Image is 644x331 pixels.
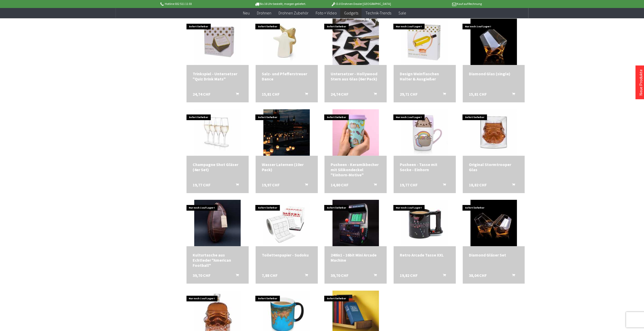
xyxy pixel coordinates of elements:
[400,162,450,172] div: Pusheen - Tasse mit Socke - Einhorn
[262,273,278,278] span: 7,88 CHF
[400,252,450,258] div: Retro Arcade Tasse XXL
[299,273,311,279] button: In den Warenkorb
[262,162,312,172] div: Wasser Laternen (10er Pack)
[469,182,487,187] span: 18,82 CHF
[193,71,242,81] div: Trinkspiel - Untersetzer "Quiz Drink Mats"
[469,252,519,258] a: Diamond Gläser Set 38,04 CHF In den Warenkorb
[344,10,358,15] span: Gadgets
[312,8,340,18] a: Foto + Video
[321,1,401,7] p: DJI Drohnen Dealer [GEOGRAPHIC_DATA]
[398,10,406,15] span: Sale
[401,109,448,156] img: Pusheen - Tasse mit Socke - Einhorn
[470,200,517,246] img: Diamond Gläser Set
[401,1,482,7] p: Kauf auf Rechnung
[469,71,519,76] div: Diamond Glas (single)
[400,252,450,258] a: Retro Arcade Tasse XXL 19,82 CHF In den Warenkorb
[506,92,518,98] button: In den Warenkorb
[437,182,449,189] button: In den Warenkorb
[331,252,380,263] div: 240in1 - 16bit Mini Arcade Machine
[401,200,448,246] img: Retro Arcade Tasse XXL
[299,92,311,98] button: In den Warenkorb
[470,109,517,156] img: Original Stormtrooper Glas
[400,182,418,187] span: 19,77 CHF
[331,71,380,81] div: Untersetzer - Hollywood Stern aus Glas (6er Pack)
[400,71,450,81] div: Design Weinflaschen Halter & Ausgießer
[332,19,379,65] img: Untersetzer - Hollywood Stern aus Glas (6er Pack)
[193,252,242,268] div: Kulturtasche aus Echtleder "American Football"
[437,92,449,98] button: In den Warenkorb
[469,71,519,76] a: Diamond Glas (single) 15,81 CHF In den Warenkorb
[193,182,210,187] span: 19,77 CHF
[365,10,391,15] span: Technik-Trends
[401,19,448,65] img: Design Weinflaschen Halter & Ausgießer
[470,19,517,65] img: Diamond Glas
[316,10,337,15] span: Foto + Video
[279,10,308,15] span: Drohnen Zubehör
[368,182,380,189] button: In den Warenkorb
[240,1,321,7] p: Bis 16 Uhr bestellt, morgen geliefert.
[193,71,242,81] a: Trinkspiel - Untersetzer "Quiz Drink Mats" 24,74 CHF In den Warenkorb
[263,200,310,246] img: Toilettenpapier - Sudoku 0000120
[263,19,310,65] img: Salz- und Pfefferstreuer Dance
[194,19,241,65] img: Trinkspiel - Untersetzer "Quiz Drink Mats"
[400,92,418,97] span: 29,71 CHF
[257,10,271,15] span: Drohnen
[331,273,348,278] span: 39,70 CHF
[331,182,348,187] span: 14,80 CHF
[263,109,310,156] img: Wasser Laternen (10er Pack)
[331,92,348,97] span: 24,74 CHF
[230,182,242,189] button: In den Warenkorb
[262,182,280,187] span: 19,97 CHF
[332,200,379,246] img: 240in1 - 16bit Mini Arcade Machine
[194,200,241,246] img: Kulturtasche aus Echtleder "American Football"
[506,182,518,189] button: In den Warenkorb
[331,162,380,177] a: Pusheen - Keramikbecher mit Silikondeckel "Einhorn-Motive" 14,80 CHF In den Warenkorb
[193,273,210,278] span: 39,70 CHF
[332,109,379,156] img: Pusheen - Keramikbecher mit Silikondeckel "Einhorn-Motive"
[239,8,253,18] a: Neu
[469,162,519,172] div: Original Stormtrooper Glas
[193,162,242,172] a: Champagne Shot Gläser (4er Set) 19,77 CHF In den Warenkorb
[193,92,210,97] span: 24,74 CHF
[469,162,519,172] a: Original Stormtrooper Glas 18,82 CHF In den Warenkorb
[262,162,312,172] a: Wasser Laternen (10er Pack) 19,97 CHF In den Warenkorb
[362,8,395,18] a: Technik-Trends
[159,1,240,7] p: Hotline 032 511 11 03
[331,71,380,81] a: Untersetzer - Hollywood Stern aus Glas (6er Pack) 24,74 CHF In den Warenkorb
[193,162,242,172] div: Champagne Shot Gläser (4er Set)
[400,71,450,81] a: Design Weinflaschen Halter & Ausgießer 29,71 CHF In den Warenkorb
[299,182,311,189] button: In den Warenkorb
[506,273,518,279] button: In den Warenkorb
[340,8,362,18] a: Gadgets
[469,273,487,278] span: 38,04 CHF
[194,109,241,156] img: Champagne Shot Gläser (4er Set)
[331,252,380,263] a: 240in1 - 16bit Mini Arcade Machine 39,70 CHF In den Warenkorb
[368,92,380,98] button: In den Warenkorb
[262,252,312,258] div: Toilettenpapier - Sudoku
[193,252,242,268] a: Kulturtasche aus Echtleder "American Football" 39,70 CHF In den Warenkorb
[262,92,280,97] span: 15,81 CHF
[253,8,275,18] a: Drohnen
[469,92,487,97] span: 15,81 CHF
[262,71,312,81] a: Salz- und Pfefferstreuer Dance 15,81 CHF In den Warenkorb
[243,10,250,15] span: Neu
[262,252,312,258] a: Toilettenpapier - Sudoku 7,88 CHF In den Warenkorb
[230,273,242,279] button: In den Warenkorb
[400,162,450,172] a: Pusheen - Tasse mit Socke - Einhorn 19,77 CHF In den Warenkorb
[368,273,380,279] button: In den Warenkorb
[230,92,242,98] button: In den Warenkorb
[262,71,312,81] div: Salz- und Pfefferstreuer Dance
[331,162,380,177] div: Pusheen - Keramikbecher mit Silikondeckel "Einhorn-Motive"
[275,8,312,18] a: Drohnen Zubehör
[400,273,418,278] span: 19,82 CHF
[395,8,410,18] a: Sale
[437,273,449,279] button: In den Warenkorb
[638,69,643,96] a: Neue Produkte
[469,252,519,258] div: Diamond Gläser Set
